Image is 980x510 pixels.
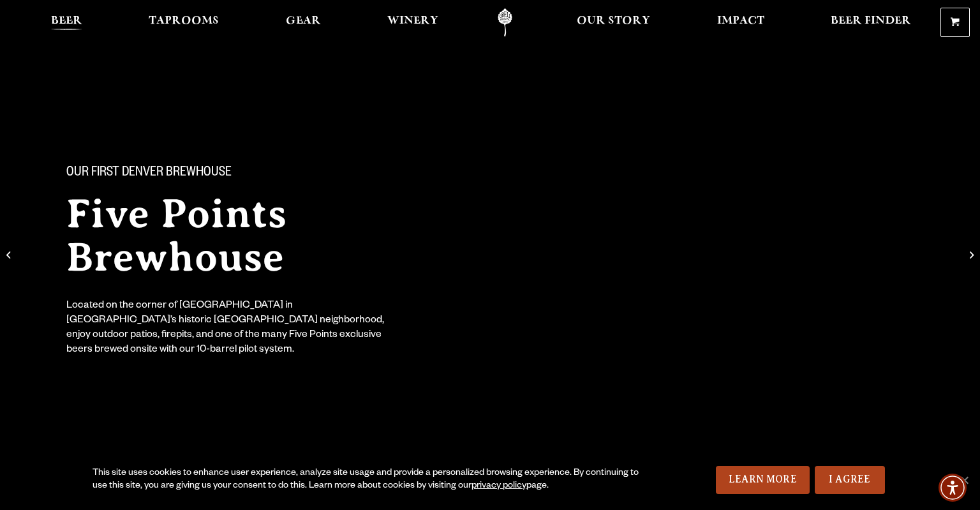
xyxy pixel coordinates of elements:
[939,474,967,502] div: Accessibility Menu
[709,8,773,37] a: Impact
[822,8,919,37] a: Beer Finder
[278,8,329,37] a: Gear
[379,8,447,37] a: Winery
[93,467,642,493] div: This site uses cookies to enhance user experience, analyze site usage and provide a personalized ...
[717,16,764,26] span: Impact
[815,466,885,494] a: I Agree
[43,8,91,37] a: Beer
[66,165,232,182] span: Our First Denver Brewhouse
[481,8,529,37] a: Odell Home
[66,299,393,358] div: Located on the corner of [GEOGRAPHIC_DATA] in [GEOGRAPHIC_DATA]’s historic [GEOGRAPHIC_DATA] neig...
[387,16,438,26] span: Winery
[51,16,82,26] span: Beer
[831,16,911,26] span: Beer Finder
[140,8,227,37] a: Taprooms
[149,16,219,26] span: Taprooms
[471,481,526,491] a: privacy policy
[577,16,650,26] span: Our Story
[66,192,464,279] h2: Five Points Brewhouse
[716,466,810,494] a: Learn More
[286,16,321,26] span: Gear
[568,8,658,37] a: Our Story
